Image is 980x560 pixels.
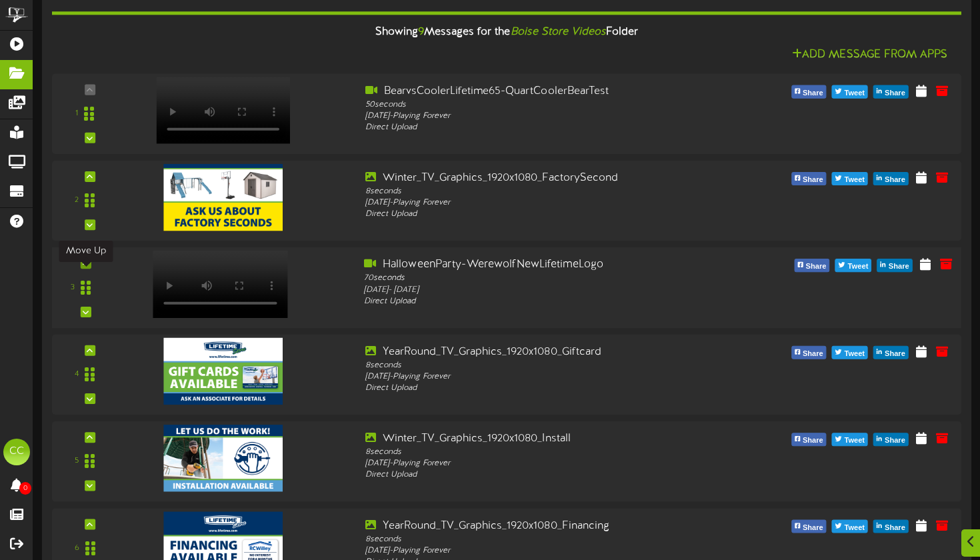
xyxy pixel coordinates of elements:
span: Tweet [842,86,867,101]
button: Share [791,346,827,359]
span: Tweet [842,521,867,535]
button: Tweet [832,433,868,446]
span: Share [882,86,908,101]
div: [DATE] - [DATE] [364,284,727,295]
span: Share [882,347,908,361]
button: Share [873,346,909,359]
button: Share [791,433,827,446]
div: Direct Upload [365,209,724,220]
div: HalloweenParty-WerewolfNewLifetimeLogo [364,257,727,273]
button: Tweet [832,85,868,99]
div: Direct Upload [365,469,724,481]
button: Share [873,433,909,446]
div: Direct Upload [364,296,727,307]
span: Tweet [842,347,867,361]
div: 8 seconds [365,533,724,545]
div: 70 seconds [364,273,727,284]
span: Share [800,347,826,361]
button: Share [794,259,829,272]
button: Share [791,172,827,185]
button: Share [791,85,827,99]
div: [DATE] - Playing Forever [365,197,724,209]
img: 86b7c45c-4f08-4ce7-9f00-9d3c14d4303d.jpg [164,164,283,231]
button: Tweet [832,346,868,359]
button: Share [873,85,909,99]
div: YearRound_TV_Graphics_1920x1080_Financing [365,519,724,534]
button: Share [791,520,827,533]
div: [DATE] - Playing Forever [365,371,724,383]
div: 8 seconds [365,447,724,458]
div: 8 seconds [365,360,724,371]
button: Share [877,259,913,272]
div: Showing Messages for the Folder [42,19,971,47]
div: [DATE] - Playing Forever [365,111,724,122]
button: Tweet [835,259,872,272]
span: Share [800,173,826,187]
div: Winter_TV_Graphics_1920x1080_FactorySecond [365,171,724,186]
div: 50 seconds [365,99,724,110]
img: f7f00c87-c092-4b74-9f20-a726f7b09969.jpg [164,425,283,491]
span: Share [882,173,908,187]
span: Share [803,259,829,274]
button: Tweet [832,520,868,533]
span: Share [882,433,908,448]
button: Add Message From Apps [788,47,951,64]
span: Tweet [842,433,867,448]
button: Share [873,172,909,185]
span: 0 [19,482,31,495]
button: Share [873,520,909,533]
div: 8 seconds [365,186,724,197]
div: BearvsCoolerLifetime65-QuartCoolerBearTest [365,84,724,99]
div: CC [3,439,30,465]
div: Direct Upload [365,383,724,394]
button: Tweet [832,172,868,185]
div: Direct Upload [365,122,724,133]
span: 9 [418,27,424,39]
div: YearRound_TV_Graphics_1920x1080_Giftcard [365,345,724,360]
div: [DATE] - Playing Forever [365,458,724,469]
span: Tweet [842,173,867,187]
span: Share [800,433,826,448]
span: Share [886,259,912,274]
div: [DATE] - Playing Forever [365,545,724,557]
i: Boise Store Videos [511,27,606,39]
div: 6 [75,543,79,554]
span: Share [800,521,826,535]
img: fd236e77-34a7-4aaa-9fab-6f4a8bcbf000.jpg [164,338,283,405]
span: Tweet [845,259,871,274]
div: Winter_TV_Graphics_1920x1080_Install [365,431,724,447]
span: Share [882,521,908,535]
span: Share [800,86,826,101]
